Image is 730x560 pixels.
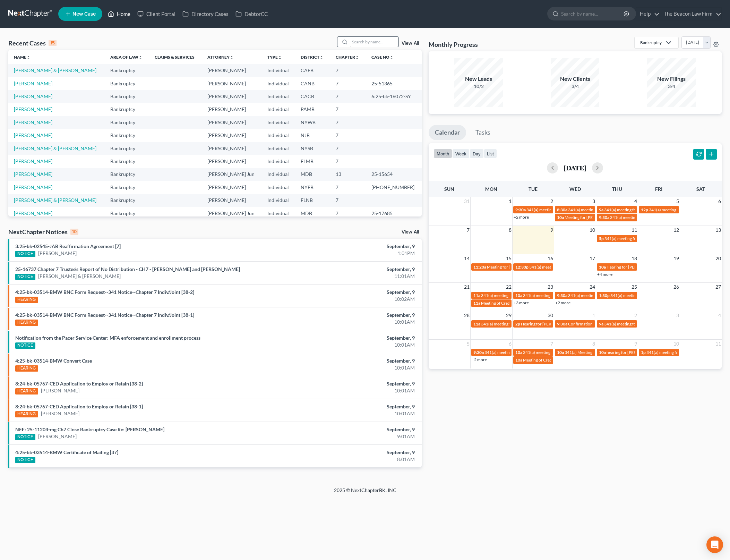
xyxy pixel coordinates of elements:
[366,207,422,220] td: 25-17685
[485,186,497,192] span: Mon
[589,254,596,263] span: 17
[505,254,512,263] span: 15
[15,335,200,341] a: Notification from the Pacer Service Center: MFA enforcement and enrollment process
[104,8,134,20] a: Home
[14,210,52,216] a: [PERSON_NAME]
[230,56,234,60] i: unfold_more
[592,340,596,348] span: 8
[463,254,470,263] span: 14
[202,77,262,90] td: [PERSON_NAME]
[72,11,96,17] span: New Case
[286,387,415,394] div: 10:01AM
[634,197,638,205] span: 4
[660,8,721,20] a: The Beacon Law Firm
[15,243,121,249] a: 3:25-bk-02545-JAB Reaffirmation Agreement [7]
[568,321,684,326] span: Confirmation hearing for [PERSON_NAME] & [PERSON_NAME]
[366,168,422,181] td: 25-15654
[15,289,194,295] a: 4:25-bk-03514-BMW BNC Form Request--341 Notice--Chapter 7 Indiv/Joint [38-2]
[505,311,512,320] span: 29
[547,254,554,263] span: 16
[444,186,454,192] span: Sun
[319,56,324,60] i: unfold_more
[105,181,149,194] td: Bankruptcy
[523,350,627,355] span: 341(a) meeting for [PERSON_NAME] & [PERSON_NAME]
[14,54,31,60] a: Nameunfold_more
[262,64,295,77] td: Individual
[473,264,486,270] span: 11:20a
[105,142,149,155] td: Bankruptcy
[286,266,415,273] div: September, 9
[655,186,662,192] span: Fri
[481,300,558,306] span: Meeting of Creditors for [PERSON_NAME]
[286,319,415,325] div: 10:01AM
[149,50,201,64] th: Claims & Services
[515,207,526,212] span: 9:30a
[138,56,143,60] i: unfold_more
[168,487,563,499] div: 2025 © NextChapterBK, INC
[336,54,359,60] a: Chapterunfold_more
[557,215,564,220] span: 10a
[202,142,262,155] td: [PERSON_NAME]
[330,129,366,142] td: 7
[330,142,366,155] td: 7
[673,254,680,263] span: 19
[508,226,512,234] span: 8
[452,149,470,158] button: week
[295,116,330,129] td: NYWB
[105,207,149,220] td: Bankruptcy
[487,264,617,270] span: Meeting for [PERSON_NAME] & [PERSON_NAME] De [PERSON_NAME]
[715,226,722,234] span: 13
[38,273,121,280] a: [PERSON_NAME] & [PERSON_NAME]
[604,207,671,212] span: 341(a) meeting for [PERSON_NAME]
[718,197,722,205] span: 6
[523,293,590,298] span: 341(a) meeting for [PERSON_NAME]
[278,56,282,60] i: unfold_more
[286,403,415,410] div: September, 9
[232,8,271,20] a: DebtorCC
[15,358,92,364] a: 4:25-bk-03514-BMW Convert Case
[15,381,143,387] a: 8:24-bk-05767-CED Application to Employ or Retain [38-2]
[463,283,470,291] span: 21
[105,64,149,77] td: Bankruptcy
[366,90,422,103] td: 6:25-bk-16072-SY
[473,293,480,298] span: 11a
[466,226,470,234] span: 7
[70,229,78,235] div: 10
[15,274,35,280] div: NOTICE
[514,300,529,305] a: +3 more
[508,197,512,205] span: 1
[484,149,497,158] button: list
[330,90,366,103] td: 7
[599,264,606,270] span: 10a
[262,181,295,194] td: Individual
[515,357,522,363] span: 10a
[466,340,470,348] span: 5
[286,289,415,296] div: September, 9
[330,207,366,220] td: 7
[295,168,330,181] td: MDB
[646,350,713,355] span: 341(a) meeting for [PERSON_NAME]
[715,283,722,291] span: 27
[555,300,570,305] a: +2 more
[561,7,625,20] input: Search by name...
[15,312,194,318] a: 4:25-bk-03514-BMW BNC Form Request--341 Notice--Chapter 7 Indiv/Joint [38-1]
[105,194,149,207] td: Bankruptcy
[523,357,637,363] span: Meeting of Creditors for [PERSON_NAME] & [PERSON_NAME]
[14,145,96,151] a: [PERSON_NAME] & [PERSON_NAME]
[202,129,262,142] td: [PERSON_NAME]
[286,410,415,417] div: 10:01AM
[14,158,52,164] a: [PERSON_NAME]
[676,197,680,205] span: 5
[49,40,57,46] div: 15
[515,293,522,298] span: 10a
[286,296,415,303] div: 10:02AM
[295,194,330,207] td: FLNB
[607,264,661,270] span: Hearing for [PERSON_NAME]
[14,80,52,86] a: [PERSON_NAME]
[568,293,635,298] span: 341(a) meeting for [PERSON_NAME]
[14,119,52,125] a: [PERSON_NAME]
[454,75,503,83] div: New Leads
[286,357,415,364] div: September, 9
[647,75,696,83] div: New Filings
[105,77,149,90] td: Bankruptcy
